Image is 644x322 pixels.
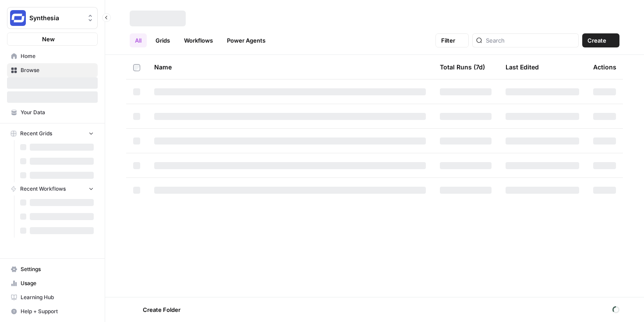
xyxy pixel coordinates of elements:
[179,33,218,47] a: Workflows
[7,105,98,119] a: Your Data
[506,55,539,79] div: Last Edited
[20,130,52,137] span: Recent Grids
[21,265,94,273] span: Settings
[150,33,175,47] a: Grids
[7,290,98,304] a: Learning Hub
[7,127,98,140] button: Recent Grids
[154,55,426,79] div: Name
[10,10,26,26] img: Synthesia Logo
[21,293,94,301] span: Learning Hub
[130,33,147,47] a: All
[42,35,55,43] span: New
[587,36,606,45] span: Create
[130,303,186,317] button: Create Folder
[21,52,94,60] span: Home
[7,33,98,46] button: New
[21,279,94,287] span: Usage
[7,7,98,29] button: Workspace: Synthesia
[7,276,98,290] a: Usage
[593,55,616,79] div: Actions
[21,66,94,74] span: Browse
[143,305,180,314] span: Create Folder
[435,33,469,47] button: Filter
[7,63,98,77] a: Browse
[486,36,575,45] input: Search
[582,33,619,47] button: Create
[29,14,82,22] span: Synthesia
[7,262,98,276] a: Settings
[7,49,98,63] a: Home
[441,36,455,45] span: Filter
[21,308,94,315] span: Help + Support
[7,182,98,195] button: Recent Workflows
[21,109,94,116] span: Your Data
[20,185,66,193] span: Recent Workflows
[7,304,98,318] button: Help + Support
[222,33,271,47] a: Power Agents
[440,55,485,79] div: Total Runs (7d)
